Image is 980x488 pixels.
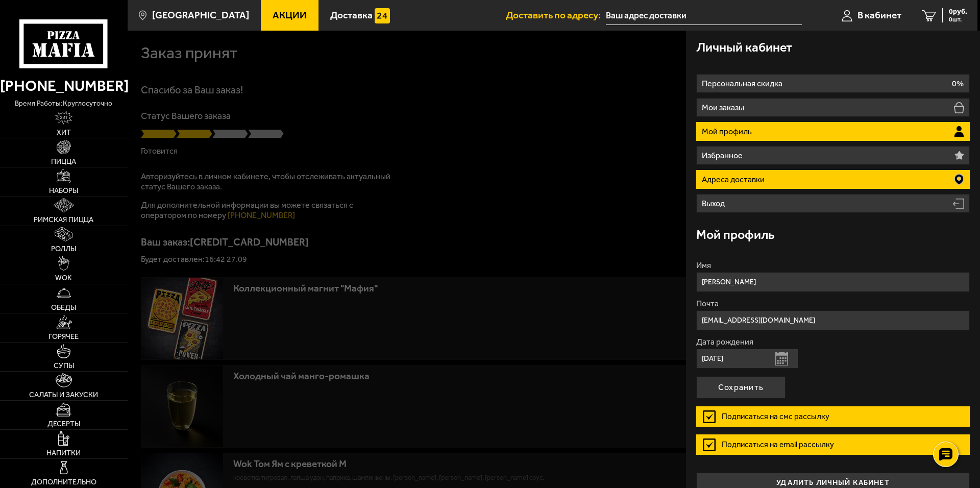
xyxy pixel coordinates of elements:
[55,275,72,282] span: WOK
[47,421,80,428] span: Десерты
[34,216,93,224] span: Римская пицца
[696,338,970,346] label: Дата рождения
[696,310,970,330] input: Ваш e-mail
[48,333,79,340] span: Горячее
[949,16,967,22] span: 0 шт.
[702,152,745,160] p: Избранное
[857,10,901,20] span: В кабинет
[31,479,96,486] span: Дополнительно
[696,272,970,292] input: Ваше имя
[696,434,970,455] label: Подписаться на email рассылку
[51,246,76,253] span: Роллы
[702,200,727,208] p: Выход
[57,129,71,136] span: Хит
[696,41,792,54] h3: Личный кабинет
[49,187,78,194] span: Наборы
[696,300,970,308] label: Почта
[273,10,307,20] span: Акции
[29,392,98,399] span: Салаты и закуски
[506,10,606,20] span: Доставить по адресу:
[54,362,74,370] span: Супы
[702,104,747,112] p: Мои заказы
[702,176,767,184] p: Адреса доставки
[375,8,390,23] img: 15daf4d41897b9f0e9f617042186c801.svg
[949,8,967,15] span: 0 руб.
[696,261,970,270] label: Имя
[606,6,802,25] input: Ваш адрес доставки
[696,406,970,427] label: Подписаться на смс рассылку
[702,128,754,136] p: Мой профиль
[330,10,373,20] span: Доставка
[51,158,76,165] span: Пицца
[702,80,785,88] p: Персональная скидка
[696,228,774,241] h3: Мой профиль
[51,304,76,311] span: Обеды
[952,80,964,88] p: 0%
[152,10,249,20] span: [GEOGRAPHIC_DATA]
[46,450,81,457] span: Напитки
[696,349,798,369] input: Ваша дата рождения
[696,376,786,399] button: Сохранить
[775,352,788,365] button: Открыть календарь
